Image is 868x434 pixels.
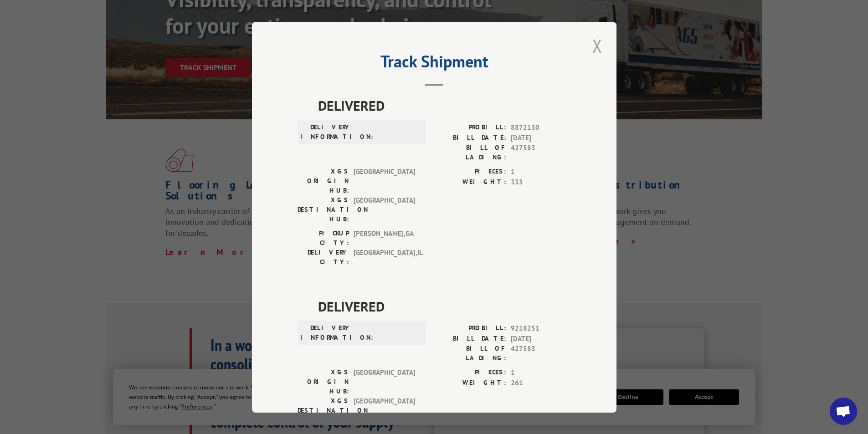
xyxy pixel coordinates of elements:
[354,195,415,224] span: [GEOGRAPHIC_DATA]
[298,248,349,267] label: DELIVERY CITY:
[318,296,571,317] span: DELIVERED
[511,333,571,344] span: [DATE]
[511,123,571,133] span: 8872130
[511,167,571,177] span: 1
[354,248,415,267] span: [GEOGRAPHIC_DATA] , IL
[300,123,352,142] label: DELIVERY INFORMATION:
[434,177,506,187] label: WEIGHT:
[434,143,506,162] label: BILL OF LADING:
[354,368,415,396] span: [GEOGRAPHIC_DATA]
[300,323,352,342] label: DELIVERY INFORMATION:
[511,368,571,378] span: 1
[434,123,506,133] label: PROBILL:
[511,177,571,187] span: 335
[434,378,506,388] label: WEIGHT:
[830,398,857,425] a: Open chat
[511,133,571,143] span: [DATE]
[511,323,571,334] span: 9218251
[511,378,571,388] span: 261
[434,333,506,344] label: BILL DATE:
[434,323,506,334] label: PROBILL:
[354,167,415,195] span: [GEOGRAPHIC_DATA]
[354,229,415,248] span: [PERSON_NAME] , GA
[590,33,605,58] button: Close modal
[354,396,415,425] span: [GEOGRAPHIC_DATA]
[434,133,506,143] label: BILL DATE:
[298,195,349,224] label: XGS DESTINATION HUB:
[434,368,506,378] label: PIECES:
[318,95,571,116] span: DELIVERED
[298,229,349,248] label: PICKUP CITY:
[511,143,571,162] span: 427583
[298,55,571,72] h2: Track Shipment
[298,368,349,396] label: XGS ORIGIN HUB:
[298,396,349,425] label: XGS DESTINATION HUB:
[298,167,349,195] label: XGS ORIGIN HUB:
[434,344,506,363] label: BILL OF LADING:
[511,344,571,363] span: 427583
[434,167,506,177] label: PIECES:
